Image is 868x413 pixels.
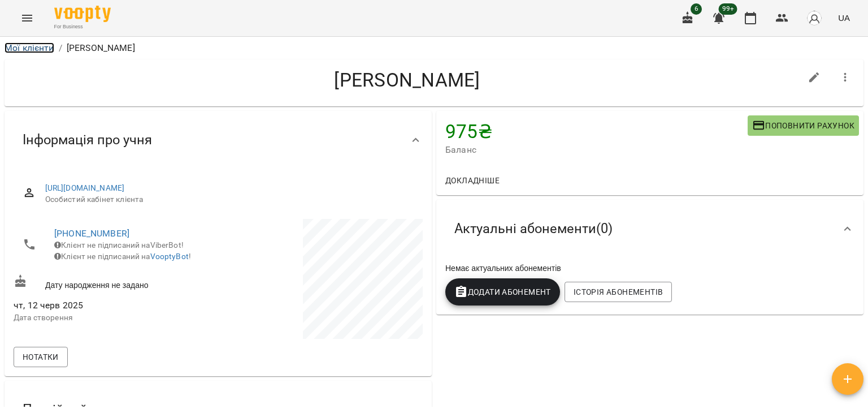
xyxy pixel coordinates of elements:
[54,6,111,22] img: Voopty Logo
[445,174,500,187] span: Докладніше
[59,41,62,55] li: /
[150,252,189,261] a: VooptyBot
[834,7,854,28] button: UA
[445,143,748,157] span: Баланс
[441,170,504,191] button: Докладніше
[14,5,41,32] button: Menu
[445,278,560,306] button: Додати Абонемент
[436,200,863,258] div: Актуальні абонементи(0)
[565,282,672,302] button: Історія абонементів
[45,194,414,205] span: Особистий кабінет клієнта
[752,119,854,132] span: Поповнити рахунок
[443,260,857,276] div: Немає актуальних абонементів
[806,10,822,26] img: avatar_s.png
[5,111,432,169] div: Інформація про учня
[5,42,54,53] a: Мої клієнти
[838,12,850,24] span: UA
[748,115,859,136] button: Поповнити рахунок
[54,252,191,261] span: Клієнт не підписаний на !
[23,131,152,149] span: Інформація про учня
[445,120,748,143] h4: 975 ₴
[574,285,663,299] span: Історія абонементів
[45,183,125,192] a: [URL][DOMAIN_NAME]
[719,3,737,15] span: 99+
[11,272,218,293] div: Дату народження не задано
[5,41,863,55] nav: breadcrumb
[691,3,702,15] span: 6
[14,312,216,324] p: Дата створення
[454,220,613,238] span: Актуальні абонементи ( 0 )
[54,228,129,239] a: [PHONE_NUMBER]
[67,41,135,55] p: [PERSON_NAME]
[14,347,68,367] button: Нотатки
[14,299,216,312] span: чт, 12 черв 2025
[14,68,801,92] h4: [PERSON_NAME]
[454,285,551,299] span: Додати Абонемент
[54,240,184,249] span: Клієнт не підписаний на ViberBot!
[23,350,59,364] span: Нотатки
[54,23,111,31] span: For Business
